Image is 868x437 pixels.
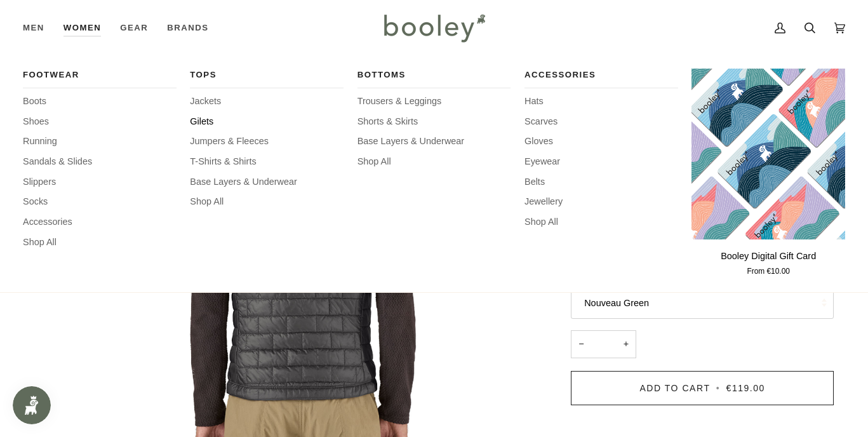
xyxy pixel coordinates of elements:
[524,195,678,209] a: Jewellery
[616,330,636,359] button: +
[524,175,678,189] a: Belts
[23,22,44,34] span: Men
[357,69,511,88] a: Bottoms
[120,22,148,34] span: Gear
[23,195,177,209] a: Socks
[23,236,177,250] a: Shop All
[747,266,789,278] span: From €10.00
[524,69,678,81] span: Accessories
[524,135,678,149] a: Gloves
[524,115,678,129] a: Scarves
[190,115,344,129] a: Gilets
[23,135,177,149] a: Running
[23,175,177,189] a: Slippers
[721,250,816,264] p: Booley Digital Gift Card
[571,288,834,319] button: Nouveau Green
[190,69,344,81] span: Tops
[357,155,511,169] a: Shop All
[691,69,845,239] product-grid-item-variant: €10.00
[639,383,710,393] span: Add to Cart
[13,386,51,424] iframe: Button to open loyalty program pop-up
[714,383,723,393] span: •
[691,69,845,239] a: Booley Digital Gift Card
[190,95,344,109] a: Jackets
[524,95,678,109] a: Hats
[357,69,511,81] span: Bottoms
[524,69,678,88] a: Accessories
[571,330,636,359] input: Quantity
[571,371,834,405] button: Add to Cart • €119.00
[357,135,511,149] a: Base Layers & Underwear
[571,330,591,359] button: −
[23,69,177,81] span: Footwear
[23,215,177,229] a: Accessories
[23,69,177,88] a: Footwear
[524,155,678,169] a: Eyewear
[190,135,344,149] a: Jumpers & Fleeces
[23,115,177,129] a: Shoes
[726,383,765,393] span: €119.00
[691,245,845,278] a: Booley Digital Gift Card
[190,175,344,189] a: Base Layers & Underwear
[190,195,344,209] a: Shop All
[524,215,678,229] a: Shop All
[23,155,177,169] a: Sandals & Slides
[190,69,344,88] a: Tops
[190,155,344,169] a: T-Shirts & Shirts
[167,22,208,34] span: Brands
[357,95,511,109] a: Trousers & Leggings
[378,10,490,46] img: Booley
[23,95,177,109] a: Boots
[691,69,845,278] product-grid-item: Booley Digital Gift Card
[357,115,511,129] a: Shorts & Skirts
